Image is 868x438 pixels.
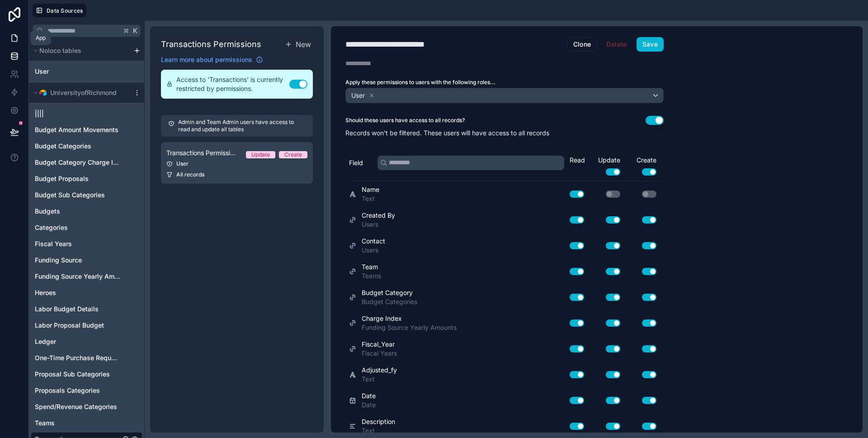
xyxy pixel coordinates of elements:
[345,79,664,86] label: Apply these permissions to users with the following roles...
[345,117,465,124] label: Should these users have access to all records?
[624,156,660,176] div: Create
[161,55,252,64] span: Learn more about permissions
[35,158,120,167] span: Budget Category Charge Index Mappings
[35,125,118,134] span: Budget Amount Movements
[31,416,142,430] div: Teams
[31,155,142,170] div: Budget Category Charge Index Mappings
[31,269,142,284] div: Funding Source Yearly Amounts
[349,158,363,167] span: Field
[31,318,142,333] div: Labor Proposal Budget
[31,188,142,202] div: Budget Sub Categories
[31,367,142,381] div: Proposal Sub Categories
[31,204,142,219] div: Budgets
[31,171,142,186] div: Budget Proposals
[362,323,457,332] span: Funding Source Yearly Amounts
[362,314,457,323] span: Charge Index
[31,123,142,137] div: Budget Amount Movements
[31,286,142,300] div: Heroes
[161,142,313,184] a: Transactions Permission 1UpdateCreateUserAll records
[284,151,302,158] div: Create
[362,211,395,220] span: Created By
[362,417,395,426] span: Description
[35,207,60,216] span: Budgets
[296,39,311,50] span: New
[166,148,239,157] span: Transactions Permission 1
[570,156,588,165] div: Read
[362,288,417,297] span: Budget Category
[35,272,120,281] span: Funding Source Yearly Amounts
[362,426,395,435] span: Text
[362,271,381,281] span: Teams
[362,185,379,194] span: Name
[31,64,142,79] div: User
[35,142,91,151] span: Budget Categories
[31,351,142,365] div: One-Time Purchase Requests
[35,305,99,314] span: Labor Budget Details
[161,55,263,64] a: Learn more about permissions
[35,337,56,346] span: Ledger
[362,246,385,255] span: Users
[362,237,385,246] span: Contact
[31,383,142,398] div: Proposals Categories
[362,262,381,271] span: Team
[35,239,72,248] span: Fiscal Years
[35,353,120,362] span: One-Time Purchase Requests
[39,46,81,55] span: Noloco tables
[35,386,100,395] span: Proposals Categories
[178,119,306,133] p: Admin and Team Admin users have access to read and update all tables
[161,38,261,51] h1: Transactions Permissions
[31,106,142,121] div: ||||
[362,340,397,349] span: Fiscal_Year
[637,37,664,52] button: Save
[35,109,44,118] span: ||||
[31,44,130,57] button: Noloco tables
[31,302,142,316] div: Labor Budget Details
[588,156,624,176] div: Update
[31,139,142,153] div: Budget Categories
[176,171,204,178] span: All records
[176,75,289,93] span: Access to 'Transactions' is currently restricted by permissions.
[283,37,313,52] button: New
[50,88,117,97] span: UniversityofRichmond
[31,86,130,99] button: Airtable LogoUniversityofRichmond
[29,41,144,438] div: scrollable content
[362,375,397,384] span: Text
[31,334,142,349] div: Ledger
[351,91,365,100] span: User
[132,28,138,34] span: K
[362,349,397,358] span: Fiscal Years
[39,89,47,96] img: Airtable Logo
[35,288,56,297] span: Heroes
[35,321,104,330] span: Labor Proposal Budget
[31,220,142,235] div: Categories
[362,366,397,375] span: Adjusted_fy
[362,297,417,306] span: Budget Categories
[362,220,395,229] span: Users
[35,190,105,200] span: Budget Sub Categories
[35,174,89,183] span: Budget Proposals
[362,391,376,400] span: Date
[362,400,376,409] span: Date
[362,194,379,203] span: Text
[47,7,83,14] span: Data Sources
[35,370,110,379] span: Proposal Sub Categories
[35,419,55,428] span: Teams
[36,34,46,42] div: App
[33,4,86,17] button: Data Sources
[251,151,270,158] div: Update
[35,256,82,265] span: Funding Source
[35,402,117,411] span: Spend/Revenue Categories
[567,37,597,52] button: Clone
[35,67,49,76] span: User
[166,160,307,167] div: User
[345,88,664,103] button: User
[35,223,68,232] span: Categories
[31,237,142,251] div: Fiscal Years
[345,129,664,138] p: Records won't be filtered. These users will have access to all records
[31,253,142,267] div: Funding Source
[31,400,142,414] div: Spend/Revenue Categories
